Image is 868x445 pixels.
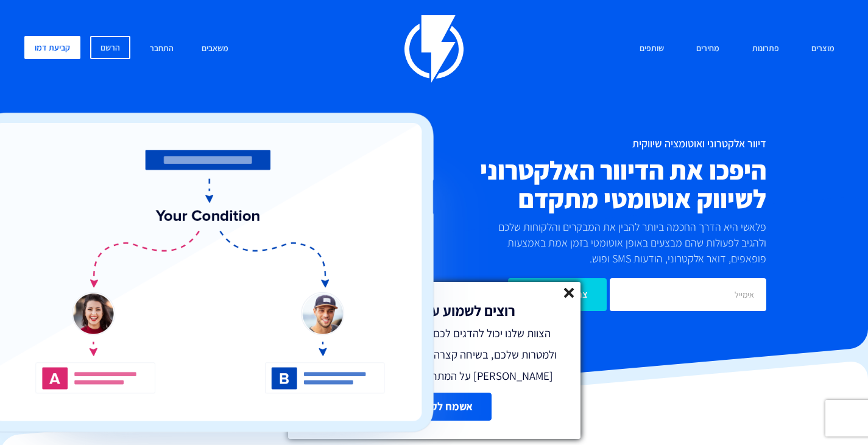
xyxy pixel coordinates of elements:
a: פתרונות [743,36,788,62]
a: שותפים [630,36,673,62]
p: פלאשי היא הדרך החכמה ביותר להבין את המבקרים והלקוחות שלכם ולהגיב לפעולות שהם מבצעים באופן אוטומטי... [478,219,766,266]
input: אימייל [610,278,766,311]
h1: דיוור אלקטרוני ואוטומציה שיווקית [375,138,766,150]
a: מחירים [687,36,729,62]
a: מוצרים [802,36,844,62]
a: הרשם [90,36,130,59]
a: משאבים [192,36,238,62]
a: התחבר [141,36,183,62]
a: קביעת דמו [24,36,80,59]
h2: היפכו את הדיוור האלקטרוני לשיווק אוטומטי מתקדם [375,156,766,213]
